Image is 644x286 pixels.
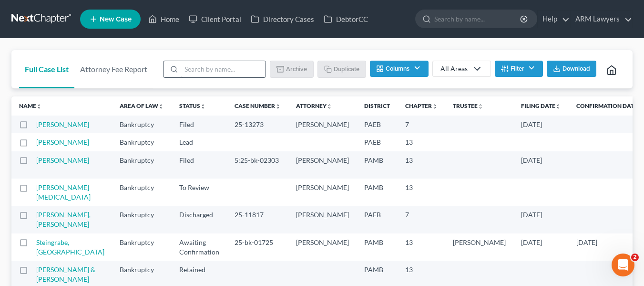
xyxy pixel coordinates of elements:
td: 13 [398,233,445,261]
a: Confirmation Date [576,102,643,109]
td: Filed [172,116,227,133]
td: Bankruptcy [112,133,172,151]
td: Awaiting Confirmation [172,233,227,261]
td: PAEB [357,206,398,233]
td: 7 [398,206,445,233]
td: [DATE] [513,151,569,179]
a: Nameunfold_more [19,102,42,109]
a: Statusunfold_more [179,102,206,109]
a: Attorney Fee Report [74,50,153,88]
a: Home [143,11,184,28]
div: All Areas [440,64,468,74]
td: 13 [398,133,445,151]
td: [PERSON_NAME] [288,151,357,179]
td: 7 [398,116,445,133]
td: [PERSON_NAME] [288,116,357,133]
i: unfold_more [555,104,561,109]
td: [DATE] [513,233,569,261]
td: Bankruptcy [112,116,172,133]
a: Filing Dateunfold_more [521,102,561,109]
a: Full Case List [19,50,74,88]
button: Filter [495,61,543,77]
td: PAMB [357,179,398,206]
a: [PERSON_NAME] & [PERSON_NAME] [36,265,95,283]
a: [PERSON_NAME], [PERSON_NAME] [36,211,91,228]
a: Trusteeunfold_more [453,102,483,109]
td: [PERSON_NAME] [288,179,357,206]
a: Steingrabe, [GEOGRAPHIC_DATA] [36,238,104,256]
td: [DATE] [513,116,569,133]
iframe: Intercom live chat [612,254,634,276]
td: PAMB [357,233,398,261]
td: Bankruptcy [112,233,172,261]
a: Client Portal [184,11,246,28]
a: Case Numberunfold_more [235,102,281,109]
a: [PERSON_NAME] [36,120,89,128]
i: unfold_more [432,104,438,109]
a: ARM Lawyers [571,11,632,28]
a: Chapterunfold_more [405,102,438,109]
td: PAMB [357,151,398,179]
button: Columns [370,61,428,77]
th: District [357,96,398,116]
i: unfold_more [327,104,332,109]
td: 25-bk-01725 [227,233,288,261]
button: Download [547,61,596,77]
td: [PERSON_NAME] [445,233,513,261]
span: New Case [100,16,132,23]
td: Bankruptcy [112,206,172,233]
i: unfold_more [158,104,164,109]
a: [PERSON_NAME][MEDICAL_DATA] [36,183,91,201]
a: [PERSON_NAME] [36,138,89,146]
input: Search by name... [434,10,521,28]
td: 5:25-bk-02303 [227,151,288,179]
td: [DATE] [513,206,569,233]
i: unfold_more [275,104,281,109]
td: Bankruptcy [112,179,172,206]
td: PAEB [357,116,398,133]
td: PAEB [357,133,398,151]
a: Attorneyunfold_more [296,102,332,109]
td: 25-13273 [227,116,288,133]
td: To Review [172,179,227,206]
td: Discharged [172,206,227,233]
i: unfold_more [36,104,42,109]
td: [PERSON_NAME] [288,206,357,233]
td: 13 [398,151,445,179]
td: 25-11817 [227,206,288,233]
td: 13 [398,179,445,206]
a: Directory Cases [246,11,319,28]
span: 2 [631,254,639,261]
td: Filed [172,151,227,179]
input: Search by name... [181,61,266,77]
a: Area of Lawunfold_more [120,102,164,109]
td: [PERSON_NAME] [288,233,357,261]
i: unfold_more [200,104,206,109]
span: Download [562,65,590,73]
td: Bankruptcy [112,151,172,179]
td: Lead [172,133,227,151]
a: [PERSON_NAME] [36,156,89,164]
i: unfold_more [478,104,483,109]
a: Help [538,11,570,28]
a: DebtorCC [319,11,373,28]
